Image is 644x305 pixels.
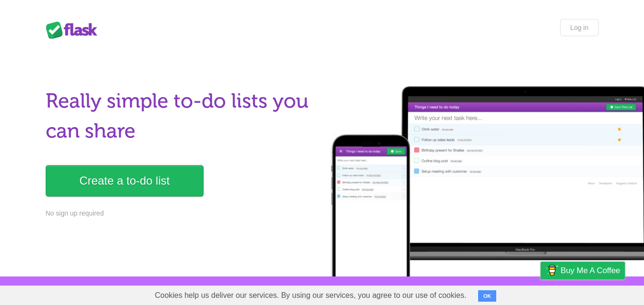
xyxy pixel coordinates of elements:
[561,262,620,279] span: Buy me a coffee
[478,290,497,302] button: OK
[145,286,476,305] span: Cookies help us deliver our services. By using our services, you agree to our use of cookies.
[560,19,598,36] a: Log in
[46,165,204,197] a: Create a to-do list
[545,262,558,278] img: Buy me a coffee
[46,208,317,218] p: No sign up required
[541,262,625,279] a: Buy me a coffee
[46,21,103,39] div: Flask Lists
[46,86,317,146] h1: Really simple to-do lists you can share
